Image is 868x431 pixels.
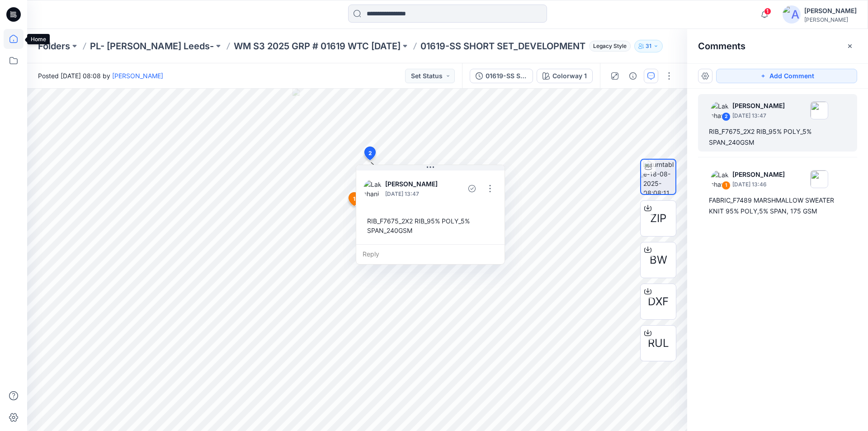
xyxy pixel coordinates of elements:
div: 1 [722,181,731,190]
img: avatar [783,5,801,24]
div: Reply [356,244,505,264]
span: BW [650,252,667,268]
button: 31 [634,40,663,52]
div: [PERSON_NAME] [804,16,857,23]
p: [DATE] 13:47 [732,111,785,120]
a: [PERSON_NAME] [112,72,163,80]
button: Details [626,69,640,83]
span: Posted [DATE] 08:08 by [38,71,163,81]
p: 01619-SS SHORT SET_DEVELOPMENT [420,40,585,52]
p: 31 [646,41,651,51]
p: [DATE] 13:47 [385,189,445,199]
h2: Comments [698,41,745,52]
div: 01619-SS SHORT SET [486,71,527,81]
button: Colorway 1 [537,69,593,83]
p: [PERSON_NAME] [385,179,445,189]
div: FABRIC_F7489 MARSHMALLOW SWEATER KNIT 95% POLY,5% SPAN, 175 GSM [709,195,846,217]
button: Legacy Style [585,40,631,52]
a: WM S3 2025 GRP # 01619 WTC [DATE] [234,40,401,52]
img: turntable-18-08-2025-08:08:11 [643,160,675,194]
span: DXF [648,294,669,310]
div: Colorway 1 [552,71,587,81]
span: ZIP [650,210,666,227]
button: Add Comment [716,69,857,83]
p: [PERSON_NAME] [732,169,785,180]
img: Lakshani Silva [363,180,382,198]
div: [PERSON_NAME] [804,5,857,16]
img: Lakshani Silva [711,101,729,119]
a: Folders [38,40,70,52]
img: Lakshani Silva [711,170,729,188]
span: RUL [648,335,669,351]
span: 1 [353,195,355,203]
p: [DATE] 13:46 [732,180,785,189]
div: 2 [722,112,731,121]
span: Legacy Style [589,41,631,52]
button: 01619-SS SHORT SET [470,69,533,83]
a: PL- [PERSON_NAME] Leeds- [90,40,214,52]
div: RIB_F7675_2X2 RIB_95% POLY_5% SPAN_240GSM [709,126,846,148]
span: 1 [764,8,771,15]
span: 2 [368,149,372,157]
p: [PERSON_NAME] [732,100,785,111]
div: RIB_F7675_2X2 RIB_95% POLY_5% SPAN_240GSM [363,213,497,239]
